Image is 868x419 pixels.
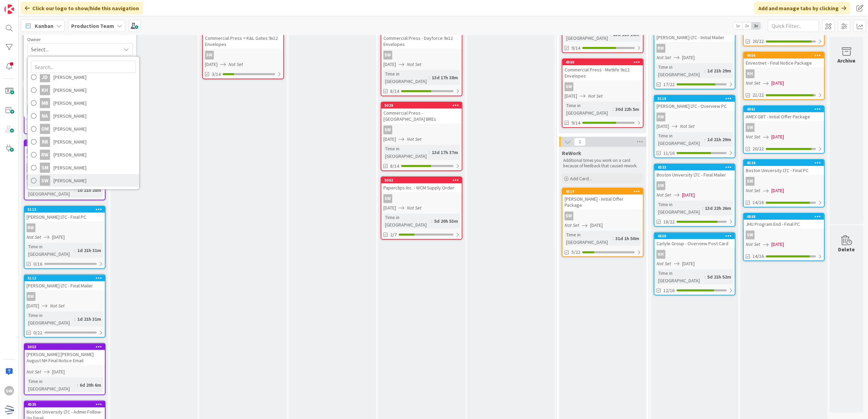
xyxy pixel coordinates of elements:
span: [DATE] [771,187,784,194]
a: OM[PERSON_NAME] [28,122,139,135]
span: : [705,273,706,281]
span: Owner [27,37,41,42]
div: JD [40,72,50,82]
div: 5110 [658,96,735,101]
span: : [613,105,614,113]
div: Time in [GEOGRAPHIC_DATA] [383,70,429,85]
div: SW [563,82,643,91]
span: 9/14 [571,45,580,52]
span: : [429,149,430,156]
div: SW [746,123,755,132]
div: Archive [838,56,856,65]
div: Commercial Press - [GEOGRAPHIC_DATA] BREs [381,108,462,123]
div: 5062Paperclips Inc. - WCM Supply Order [381,177,462,192]
div: 5053[PERSON_NAME] [PERSON_NAME] August NH Final Notice Email [25,344,105,365]
div: 5053 [28,345,105,349]
div: Commercial Press - Dayforce 9x12 Envelopes [381,28,462,49]
div: 13d 17h 38m [430,74,460,81]
div: 4519 [566,189,643,194]
span: [PERSON_NAME] [53,111,86,121]
span: [DATE] [682,260,695,267]
div: MB [40,98,50,108]
a: [PERSON_NAME] LTC - Initial MailerRWNot Set[DATE]Time in [GEOGRAPHIC_DATA]:1d 21h 29m17/22 [654,26,736,89]
i: Not Set [657,54,671,61]
div: 1d 21h 29m [706,136,733,143]
span: [DATE] [27,173,39,181]
div: SW [381,194,462,203]
a: 4658Carlyle Group - Overview Post CardKHNot Set[DATE]Time in [GEOGRAPHIC_DATA]:5d 21h 52m12/16 [654,232,736,296]
div: SW [657,181,665,190]
a: 5062Paperclips Inc. - WCM Supply OrderSW[DATE]Not SetTime in [GEOGRAPHIC_DATA]:5d 20h 53m2/7 [381,177,462,240]
div: 5053 [25,344,105,350]
span: 21/22 [753,91,764,99]
div: SW [744,177,824,186]
div: 4868 [747,214,824,219]
span: [PERSON_NAME] [53,163,86,173]
div: Boston University LTC - Final Mailer [654,170,735,179]
div: SW [383,194,392,203]
span: [DATE] [27,302,39,309]
i: Not Set [680,123,695,129]
div: Time in [GEOGRAPHIC_DATA] [565,231,613,246]
div: 4909 [563,59,643,65]
span: : [702,204,703,212]
div: 5d 20h 53m [432,217,460,225]
span: [DATE] [682,54,695,61]
a: 5112[PERSON_NAME] LTC - Final MailerRW[DATE]Not SetTime in [GEOGRAPHIC_DATA]:1d 21h 31m0/22 [24,274,106,338]
div: 13d 17h 37m [430,149,460,156]
div: 4519 [563,188,643,195]
div: 4658Carlyle Group - Overview Post Card [654,233,735,248]
span: [PERSON_NAME] [53,137,86,147]
div: 5062 [381,177,462,183]
span: ReWork [562,150,581,156]
div: Boston University LTC - Final PC [744,166,824,175]
div: Carlyle Group - Overview Post Card [654,239,735,248]
div: SW [744,123,824,132]
a: SM[PERSON_NAME] [28,161,139,174]
span: 12/16 [663,287,675,294]
div: RW [27,292,35,301]
div: RW [27,223,35,232]
span: [PERSON_NAME] [53,175,86,186]
i: Not Set [746,134,760,140]
span: [DATE] [771,80,784,87]
div: Time in [GEOGRAPHIC_DATA] [27,378,77,392]
div: SW [383,51,392,60]
i: Not Set [27,369,41,375]
div: [PERSON_NAME] - Initial Offer Package [563,195,643,209]
a: KH[PERSON_NAME] [28,84,139,97]
span: : [75,186,76,194]
span: 8/14 [390,88,399,95]
a: 4519[PERSON_NAME] - Initial Offer PackageSWNot Set[DATE]Time in [GEOGRAPHIC_DATA]:31d 1h 50m5/22 [562,188,644,257]
span: 20/22 [753,38,764,45]
i: Not Set [228,61,243,67]
span: [DATE] [205,61,218,68]
div: 4533Boston University LTC - Final Mailer [654,164,735,179]
div: 4658 [654,233,735,239]
div: 5d 21h 52m [706,273,733,281]
a: 5113[PERSON_NAME] LTC - Final PCRWNot Set[DATE]Time in [GEOGRAPHIC_DATA]:1d 21h 31m0/16 [24,206,106,269]
span: 2/7 [390,231,397,238]
div: 5112[PERSON_NAME] LTC - Final Mailer [25,275,105,290]
div: [PERSON_NAME] LTC - Admin Follow-up Email [25,146,105,161]
div: 6d 20h 6m [78,381,103,389]
i: Not Set [657,192,671,198]
div: SW [746,231,755,239]
div: SW [4,386,14,396]
div: SM [40,163,50,173]
div: Time in [GEOGRAPHIC_DATA] [657,269,705,284]
div: KH [40,85,50,95]
div: NA [40,111,50,121]
div: 4861 [744,106,824,112]
div: 5114[PERSON_NAME] LTC - Admin Follow-up Email [25,140,105,161]
i: Not Set [588,93,603,99]
a: 4533Boston University LTC - Final MailerSWNot Set[DATE]Time in [GEOGRAPHIC_DATA]:13d 22h 26m18/22 [654,164,736,227]
a: 5029Commercial Press - [GEOGRAPHIC_DATA] BREsSW[DATE]Not SetTime in [GEOGRAPHIC_DATA]:13d 17h 37m... [381,102,462,171]
div: [PERSON_NAME] LTC - Overview PC [654,102,735,111]
div: 5110 [654,96,735,102]
span: 8/14 [390,163,399,170]
a: RW[PERSON_NAME] [28,148,139,161]
div: SW [654,181,735,190]
span: [PERSON_NAME] [53,124,86,134]
div: 5112 [28,276,105,281]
